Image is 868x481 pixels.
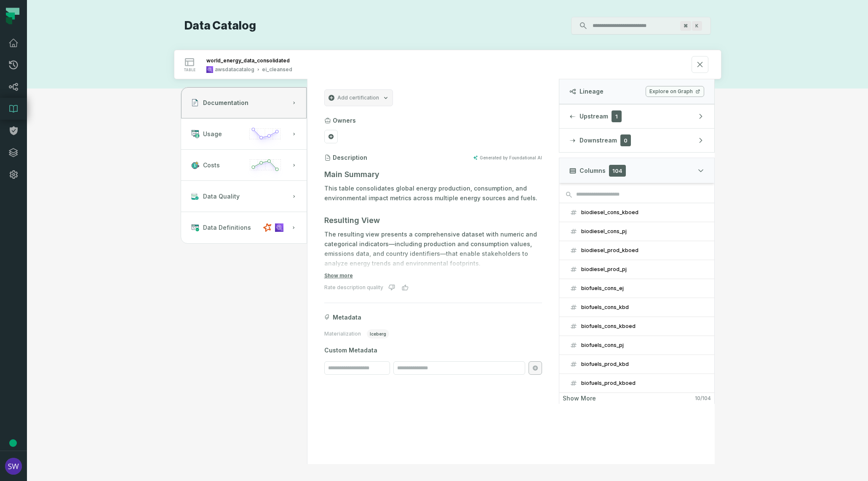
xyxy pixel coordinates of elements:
[174,50,721,79] button: tableawsdatacatalogei_cleansed
[609,165,626,177] span: 104
[559,260,714,279] button: biodiesel_prod_pj
[203,99,248,107] span: Documentation
[581,247,704,254] div: biodiesel_prod_kboed
[324,89,393,106] button: Add certification
[569,360,578,368] span: float
[206,57,290,64] div: world_energy_data_consolidated
[9,439,17,447] div: Tooltip anchor
[559,336,714,355] button: biofuels_cons_pj
[580,112,608,121] span: Upstream
[203,130,222,138] span: Usage
[569,341,578,349] span: float
[559,355,714,374] button: biofuels_prod_kbd
[367,329,389,339] span: iceberg
[581,380,704,387] div: biofuels_prod_kboed
[333,313,361,322] span: Metadata
[620,134,631,146] span: 0
[559,374,714,392] button: biofuels_prod_kboed
[581,228,704,235] div: biodiesel_cons_pj
[692,21,702,31] span: Press ⌘ + K to focus the search bar
[569,265,578,274] span: float
[580,87,604,96] span: Lineage
[580,167,606,175] span: Columns
[559,393,714,404] button: Show more10/104
[559,298,714,317] button: biofuels_cons_kbd
[184,19,256,33] h1: Data Catalog
[569,208,578,217] span: float
[581,323,704,330] div: biofuels_cons_kboed
[612,110,622,122] span: 1
[559,241,714,260] button: biodiesel_prod_kboed
[563,395,596,402] span: Show more
[324,284,383,291] div: Rate description quality
[559,129,714,152] button: Downstream0
[559,279,714,298] button: biofuels_cons_ej
[569,322,578,331] span: float
[324,169,542,180] h3: Main Summary
[262,66,292,73] div: ei_cleansed
[646,86,704,97] a: Explore on Graph
[581,304,704,311] div: biofuels_cons_kbd
[581,266,704,273] div: biodiesel_prod_pj
[337,94,379,101] span: Add certification
[559,222,714,241] button: biodiesel_cons_pj
[581,361,704,368] div: biofuels_prod_kbd
[569,227,578,236] span: float
[473,155,542,160] button: Generated by Foundational AI
[333,116,356,125] h3: Owners
[581,285,704,292] div: biofuels_cons_ej
[559,203,714,222] button: biodiesel_cons_kboed
[580,136,617,145] span: Downstream
[324,184,542,203] p: This table consolidates global energy production, consumption, and environmental impact metrics a...
[569,303,578,312] span: float
[680,21,691,31] span: Press ⌘ + K to focus the search bar
[581,342,704,349] div: biofuels_cons_pj
[569,379,578,387] span: float
[324,230,542,268] p: The resulting view presents a comprehensive dataset with numeric and categorical indicators—inclu...
[559,105,714,128] button: Upstream1
[324,272,353,279] button: Show more
[324,215,542,226] h3: Resulting View
[324,331,361,337] span: Materialization
[695,395,711,402] span: 10 / 104
[324,346,542,355] span: Custom Metadata
[569,246,578,255] span: float
[203,223,251,232] span: Data Definitions
[5,458,22,475] img: avatar of Shannon Wojcik
[559,317,714,336] button: biofuels_cons_kboed
[333,153,367,162] h3: Description
[581,209,704,216] div: biodiesel_cons_kboed
[569,284,578,293] span: float
[203,161,220,169] span: Costs
[203,192,240,201] span: Data Quality
[215,66,254,73] div: awsdatacatalog
[559,158,715,183] button: Columns104
[184,68,195,72] span: table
